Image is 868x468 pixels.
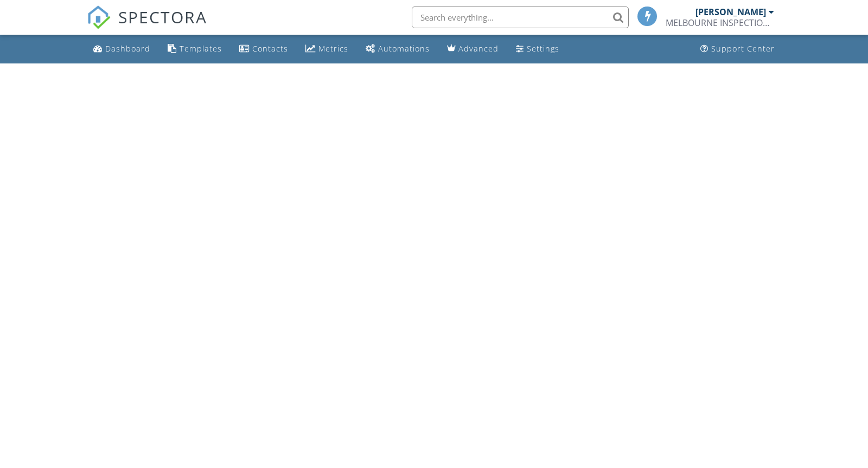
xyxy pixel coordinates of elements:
[118,5,207,28] span: SPECTORA
[87,15,207,37] a: SPECTORA
[711,43,775,54] div: Support Center
[412,7,629,28] input: Search everything...
[252,43,288,54] div: Contacts
[180,43,222,54] div: Templates
[105,43,150,54] div: Dashboard
[527,43,559,54] div: Settings
[512,39,564,59] a: Settings
[696,39,779,59] a: Support Center
[318,43,348,54] div: Metrics
[235,39,292,59] a: Contacts
[443,39,503,59] a: Advanced
[695,7,766,17] div: [PERSON_NAME]
[163,39,226,59] a: Templates
[87,5,111,29] img: The Best Home Inspection Software - Spectora
[378,43,430,54] div: Automations
[89,39,155,59] a: Dashboard
[458,43,499,54] div: Advanced
[666,17,774,28] div: MELBOURNE INSPECTION SERVICES
[301,39,353,59] a: Metrics
[361,39,434,59] a: Automations (Basic)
